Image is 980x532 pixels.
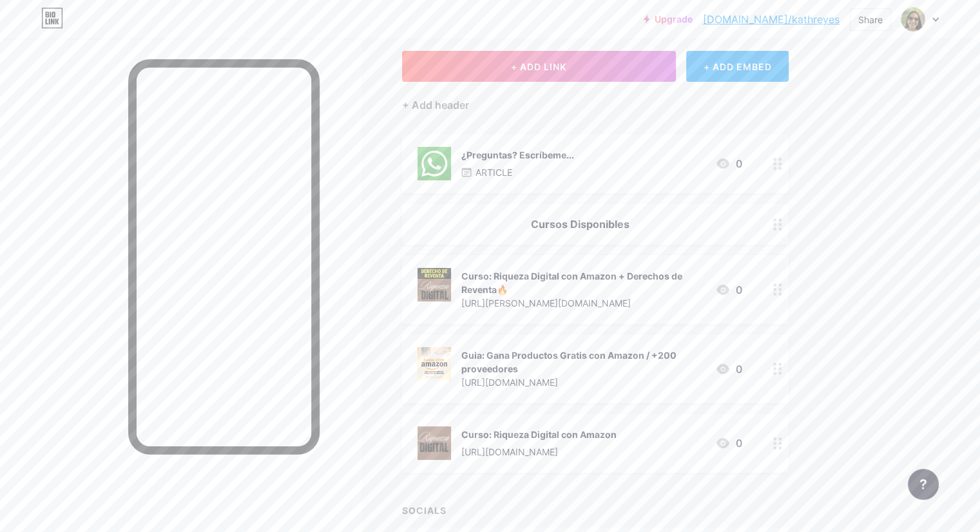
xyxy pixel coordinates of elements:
div: 0 [715,435,742,451]
div: Cursos Disponibles [418,216,742,232]
a: [DOMAIN_NAME]/kathreyes [703,12,840,27]
span: + ADD LINK [511,61,566,72]
div: [URL][DOMAIN_NAME] [461,445,617,459]
div: Curso: Riqueza Digital con Amazon + Derechos de Reventa🔥 [461,269,705,296]
div: [URL][PERSON_NAME][DOMAIN_NAME] [461,296,705,310]
div: Guia: Gana Productos Gratis con Amazon / +200 proveedores [461,348,705,375]
p: ARTICLE [476,166,512,179]
div: 0 [715,282,742,298]
div: + Add header [402,97,469,113]
img: Curso: Riqueza Digital con Amazon [418,426,451,460]
img: Curso: Riqueza Digital con Amazon + Derechos de Reventa🔥 [418,268,451,301]
div: Curso: Riqueza Digital con Amazon [461,428,617,441]
img: Guia: Gana Productos Gratis con Amazon / +200 proveedores [418,347,451,381]
div: SOCIALS [402,504,789,517]
button: + ADD LINK [402,51,676,82]
div: [URL][DOMAIN_NAME] [461,375,705,389]
div: 0 [715,361,742,377]
div: + ADD EMBED [686,51,789,82]
div: 0 [715,156,742,171]
img: kathreyes [901,7,925,32]
img: ¿Preguntas? Escríbeme... [418,147,451,180]
a: Upgrade [644,14,693,24]
div: ¿Preguntas? Escríbeme... [461,148,574,162]
div: Share [858,13,883,26]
